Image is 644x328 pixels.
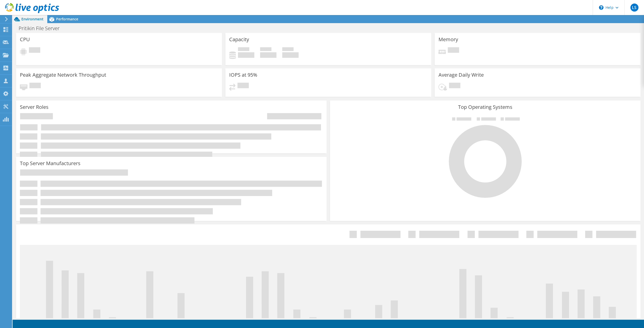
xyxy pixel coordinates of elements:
span: Pending [448,47,459,54]
h3: Memory [438,37,458,42]
h3: CPU [20,37,30,42]
h3: Top Server Manufacturers [20,161,80,166]
span: LS [630,4,638,12]
h3: Server Roles [20,104,49,110]
h4: 0 GiB [260,52,276,58]
h3: Average Daily Write [438,72,484,78]
h3: Peak Aggregate Network Throughput [20,72,106,78]
h3: Capacity [229,37,249,42]
span: Used [238,47,249,52]
span: Pending [449,83,460,89]
span: Environment [21,17,44,21]
span: Pending [29,83,41,89]
h3: Top Operating Systems [334,104,637,110]
h1: Pritikin File Server [16,26,67,31]
span: Pending [237,83,249,89]
span: Total [282,47,294,52]
span: Performance [56,17,78,21]
h4: 0 GiB [282,52,299,58]
h3: IOPS at 95% [229,72,257,78]
span: Free [260,47,271,52]
span: Pending [29,47,40,54]
h4: 0 GiB [238,52,254,58]
svg: \n [599,5,603,10]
